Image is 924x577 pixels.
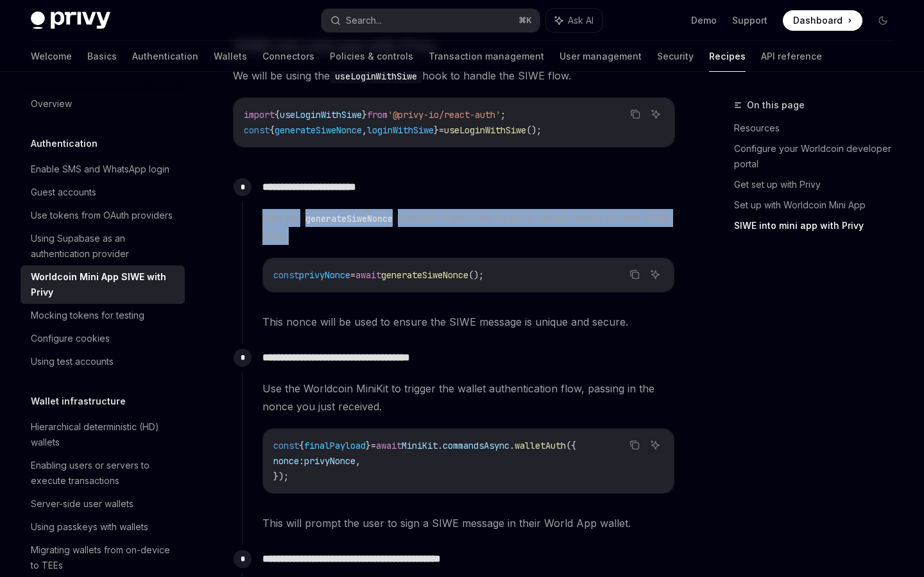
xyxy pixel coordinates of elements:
a: Hierarchical deterministic (HD) wallets [21,415,185,454]
a: Transaction management [429,41,544,72]
div: Overview [31,96,72,112]
button: Ask AI [647,266,663,283]
span: This will prompt the user to sign a SIWE message in their World App wallet. [262,514,674,532]
span: walletAuth [515,440,566,451]
div: Use tokens from OAuth providers [31,208,173,223]
button: Ask AI [647,106,664,122]
button: Search...⌘K [321,9,539,32]
a: Guest accounts [21,181,185,204]
div: Migrating wallets from on-device to TEEs [31,542,177,573]
a: SIWE into mini app with Privy [734,215,903,236]
div: Enabling users or servers to execute transactions [31,458,177,489]
span: We will be using the hook to handle the SIWE flow. [233,67,675,85]
span: ⌘ K [518,15,532,26]
span: Use the function from Privy to get a unique nonce for the SIWE flow. [262,209,674,245]
span: This nonce will be used to ensure the SIWE message is unique and secure. [262,313,674,331]
a: Enable SMS and WhatsApp login [21,158,185,181]
span: . [509,440,515,451]
a: Use tokens from OAuth providers [21,204,185,227]
a: Policies & controls [330,41,413,72]
span: privyNonce [304,455,355,467]
span: = [350,269,355,281]
a: Basics [87,41,117,72]
h5: Wallet infrastructure [31,394,126,409]
button: Copy the contents from the code block [626,437,643,453]
span: commandsAsync [443,440,509,451]
a: Resources [734,118,903,138]
span: On this page [747,97,805,113]
a: Overview [21,92,185,115]
span: Use the Worldcoin MiniKit to trigger the wallet authentication flow, passing in the nonce you jus... [262,380,674,415]
span: const [273,269,299,281]
span: = [439,124,444,136]
button: Copy the contents from the code block [627,106,644,122]
a: Welcome [31,41,72,72]
span: MiniKit [402,440,438,451]
div: Using passkeys with wallets [31,519,148,535]
div: Using test accounts [31,354,114,369]
span: generateSiweNonce [275,124,362,136]
a: API reference [761,41,822,72]
span: await [376,440,402,451]
span: const [273,440,299,451]
span: { [269,124,275,136]
span: import [244,109,275,121]
span: { [299,440,304,451]
span: privyNonce [299,269,350,281]
a: Demo [691,14,717,27]
img: dark logo [31,12,110,29]
span: } [366,440,371,451]
code: useLoginWithSiwe [330,69,422,83]
span: nonce: [273,455,304,467]
span: from [367,109,388,121]
span: Dashboard [793,14,843,27]
a: Security [657,41,694,72]
div: Enable SMS and WhatsApp login [31,162,169,177]
span: (); [526,124,542,136]
span: useLoginWithSiwe [280,109,362,121]
a: User management [560,41,642,72]
span: (); [468,269,484,281]
a: Wallets [214,41,247,72]
span: await [355,269,381,281]
span: . [438,440,443,451]
span: { [275,109,280,121]
span: ; [501,109,506,121]
span: = [371,440,376,451]
span: ({ [566,440,576,451]
div: Hierarchical deterministic (HD) wallets [31,419,177,450]
a: Configure cookies [21,327,185,350]
a: Using test accounts [21,350,185,373]
a: Dashboard [783,10,862,31]
span: }); [273,471,289,482]
button: Toggle dark mode [873,10,893,31]
span: loginWithSiwe [367,124,434,136]
a: Using passkeys with wallets [21,515,185,539]
span: useLoginWithSiwe [444,124,526,136]
a: Authentication [132,41,198,72]
div: Server-side user wallets [31,496,133,512]
a: Get set up with Privy [734,174,903,195]
h5: Authentication [31,136,98,151]
div: Guest accounts [31,185,96,200]
div: Worldcoin Mini App SIWE with Privy [31,269,177,300]
a: Using Supabase as an authentication provider [21,227,185,265]
a: Set up with Worldcoin Mini App [734,195,903,215]
button: Ask AI [546,9,603,32]
span: , [355,455,361,467]
span: } [434,124,439,136]
a: Support [732,14,767,27]
a: Connectors [262,41,314,72]
div: Configure cookies [31,331,110,346]
div: Search... [346,13,382,28]
a: Mocking tokens for testing [21,304,185,327]
a: Configure your Worldcoin developer portal [734,138,903,174]
span: generateSiweNonce [381,269,468,281]
span: finalPayload [304,440,366,451]
div: Using Supabase as an authentication provider [31,231,177,262]
div: Mocking tokens for testing [31,308,144,323]
a: Worldcoin Mini App SIWE with Privy [21,265,185,304]
span: const [244,124,269,136]
a: Enabling users or servers to execute transactions [21,454,185,492]
span: Ask AI [568,14,594,27]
